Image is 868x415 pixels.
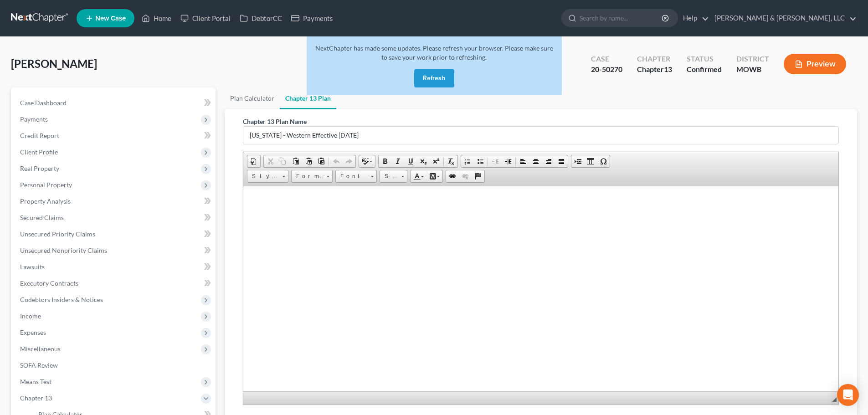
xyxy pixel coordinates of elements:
span: Resize [832,397,837,402]
a: Format [291,170,333,183]
span: Real Property [20,164,59,172]
iframe: Rich Text Editor, document-ckeditor [243,186,838,391]
div: Confirmed [687,64,722,75]
a: Superscript [430,155,442,167]
a: Align Left [517,155,529,167]
span: Income [20,312,41,320]
span: Lawsuits [20,263,45,271]
a: DebtorCC [235,10,287,26]
a: Case Dashboard [13,95,216,111]
span: New Case [95,15,126,22]
a: Table [584,155,597,167]
a: Spell Checker [359,155,375,167]
div: Case [591,54,622,64]
a: Redo [343,155,355,167]
span: Codebtors Insiders & Notices [20,296,103,303]
div: MOWB [736,64,769,75]
a: Decrease Indent [489,155,502,167]
a: Client Portal [176,10,235,26]
a: Text Color [411,170,426,182]
span: Unsecured Priority Claims [20,230,95,238]
a: Background Color [426,170,442,182]
span: Credit Report [20,132,59,139]
a: Secured Claims [13,210,216,226]
a: Credit Report [13,128,216,144]
a: Remove Format [445,155,457,167]
a: Font [335,170,377,183]
a: SOFA Review [13,357,216,374]
a: Insert Special Character [597,155,610,167]
a: Payments [287,10,338,26]
span: Size [380,170,398,182]
button: Preview [784,54,846,74]
a: Property Analysis [13,193,216,210]
input: Enter name... [243,127,838,144]
a: [PERSON_NAME] & [PERSON_NAME], LLC [710,10,857,26]
span: Payments [20,115,48,123]
a: Unsecured Nonpriority Claims [13,242,216,259]
a: Paste as plain text [302,155,315,167]
div: Chapter [637,54,672,64]
a: Copy [277,155,289,167]
span: Case Dashboard [20,99,67,107]
span: SOFA Review [20,361,58,369]
span: Styles [247,170,279,182]
a: Underline [404,155,417,167]
div: Chapter [637,64,672,75]
span: Executory Contracts [20,279,78,287]
a: Increase Indent [502,155,514,167]
span: Font [336,170,368,182]
a: Italic [391,155,404,167]
a: Help [678,10,709,26]
div: Open Intercom Messenger [837,384,859,406]
a: Unsecured Priority Claims [13,226,216,242]
a: Justify [555,155,568,167]
a: Anchor [472,170,484,182]
a: Insert/Remove Bulleted List [474,155,487,167]
a: Size [380,170,407,183]
span: Means Test [20,378,51,385]
a: Home [137,10,176,26]
span: Secured Claims [20,214,64,221]
button: Refresh [414,69,454,87]
a: Insert/Remove Numbered List [461,155,474,167]
span: Personal Property [20,181,72,189]
label: Chapter 13 Plan Name [243,117,307,126]
span: Property Analysis [20,197,71,205]
div: Status [687,54,722,64]
a: Bold [379,155,391,167]
a: Styles [247,170,288,183]
div: District [736,54,769,64]
a: Cut [264,155,277,167]
span: NextChapter has made some updates. Please refresh your browser. Please make sure to save your wor... [315,44,553,61]
a: Align Right [542,155,555,167]
a: Center [529,155,542,167]
a: Paste from Word [315,155,328,167]
input: Search by name... [580,10,663,26]
span: Unsecured Nonpriority Claims [20,246,107,254]
a: Unlink [459,170,472,182]
a: Lawsuits [13,259,216,275]
div: 20-50270 [591,64,622,75]
a: Undo [330,155,343,167]
a: Link [446,170,459,182]
span: Miscellaneous [20,345,61,353]
span: Client Profile [20,148,58,156]
a: Document Properties [247,155,260,167]
a: Subscript [417,155,430,167]
span: Expenses [20,328,46,336]
span: 13 [664,65,672,73]
a: Plan Calculator [225,87,280,109]
span: Format [292,170,324,182]
a: Executory Contracts [13,275,216,292]
a: Insert Page Break for Printing [571,155,584,167]
span: Chapter 13 [20,394,52,402]
a: Chapter 13 Plan [280,87,336,109]
a: Paste [289,155,302,167]
span: [PERSON_NAME] [11,57,97,70]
